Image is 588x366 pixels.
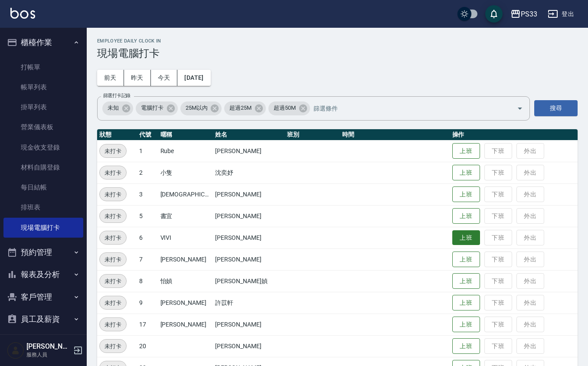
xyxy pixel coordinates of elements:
[3,31,83,54] button: 櫃檯作業
[3,286,83,308] button: 客戶管理
[3,263,83,286] button: 報表及分析
[137,183,158,205] td: 3
[158,140,213,162] td: Rube
[137,292,158,314] td: 9
[452,252,480,268] button: 上班
[102,104,124,112] span: 未知
[97,47,578,59] h3: 現場電腦打卡
[224,101,266,115] div: 超過25M
[513,101,527,115] button: Open
[177,70,210,86] button: [DATE]
[544,6,578,22] button: 登出
[268,104,301,112] span: 超過50M
[3,157,83,177] a: 材料自購登錄
[452,338,480,354] button: 上班
[3,177,83,197] a: 每日結帳
[3,97,83,117] a: 掛單列表
[213,129,284,141] th: 姓名
[102,101,133,115] div: 未知
[213,140,284,162] td: [PERSON_NAME]
[213,335,284,357] td: [PERSON_NAME]
[158,292,213,314] td: [PERSON_NAME]
[124,70,151,86] button: 昨天
[158,129,213,141] th: 暱稱
[452,273,480,289] button: 上班
[100,298,126,307] span: 未打卡
[137,162,158,183] td: 2
[158,183,213,205] td: [DEMOGRAPHIC_DATA][PERSON_NAME]
[452,230,480,245] button: 上班
[26,342,71,351] h5: [PERSON_NAME]
[340,129,450,141] th: 時間
[137,248,158,270] td: 7
[213,162,284,183] td: 沈奕妤
[100,277,126,286] span: 未打卡
[158,270,213,292] td: 怡媜
[136,104,169,112] span: 電腦打卡
[452,186,480,203] button: 上班
[3,77,83,97] a: 帳單列表
[3,218,83,238] a: 現場電腦打卡
[137,129,158,141] th: 代號
[136,101,178,115] div: 電腦打卡
[3,197,83,217] a: 排班表
[180,104,213,112] span: 25M以內
[137,314,158,335] td: 17
[103,92,131,99] label: 篩選打卡記錄
[180,101,222,115] div: 25M以內
[100,212,126,221] span: 未打卡
[137,270,158,292] td: 8
[485,5,503,23] button: save
[452,208,480,224] button: 上班
[213,183,284,205] td: [PERSON_NAME]
[26,351,71,359] p: 服務人員
[100,168,126,177] span: 未打卡
[97,70,124,86] button: 前天
[100,233,126,242] span: 未打卡
[534,100,578,116] button: 搜尋
[311,101,502,116] input: 篩選條件
[7,342,24,359] img: Person
[100,190,126,199] span: 未打卡
[151,70,178,86] button: 今天
[3,137,83,157] a: 現金收支登錄
[137,227,158,248] td: 6
[213,248,284,270] td: [PERSON_NAME]
[452,143,480,159] button: 上班
[268,101,310,115] div: 超過50M
[285,129,340,141] th: 班別
[100,342,126,351] span: 未打卡
[137,335,158,357] td: 20
[213,314,284,335] td: [PERSON_NAME]
[452,295,480,311] button: 上班
[3,241,83,264] button: 預約管理
[450,129,578,141] th: 操作
[213,205,284,227] td: [PERSON_NAME]
[97,129,137,141] th: 狀態
[224,104,257,112] span: 超過25M
[213,270,284,292] td: [PERSON_NAME]媜
[100,255,126,264] span: 未打卡
[97,38,578,44] h2: Employee Daily Clock In
[137,205,158,227] td: 5
[158,205,213,227] td: 書宜
[137,140,158,162] td: 1
[521,9,537,20] div: PS33
[213,227,284,248] td: [PERSON_NAME]
[158,314,213,335] td: [PERSON_NAME]
[158,227,213,248] td: VIVI
[452,317,480,333] button: 上班
[10,8,35,19] img: Logo
[3,308,83,330] button: 員工及薪資
[213,292,284,314] td: 許苡軒
[100,147,126,156] span: 未打卡
[452,165,480,181] button: 上班
[507,5,541,23] button: PS33
[158,248,213,270] td: [PERSON_NAME]
[158,162,213,183] td: 小隻
[3,117,83,137] a: 營業儀表板
[100,320,126,329] span: 未打卡
[3,57,83,77] a: 打帳單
